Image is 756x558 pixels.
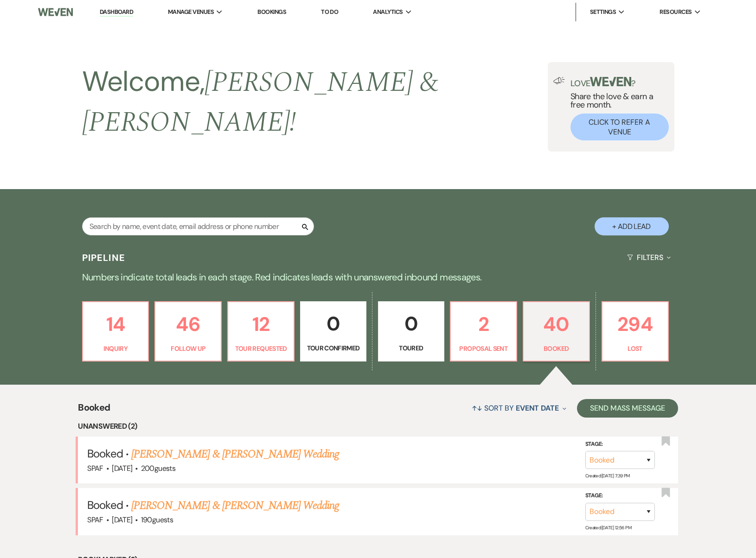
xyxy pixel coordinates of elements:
[44,270,712,285] p: Numbers indicate total leads in each stage. Red indicates leads with unanswered inbound messages.
[384,308,438,339] p: 0
[168,7,214,17] span: Manage Venues
[306,343,360,353] p: Tour Confirmed
[660,7,692,17] span: Resources
[112,515,132,525] span: [DATE]
[141,515,173,525] span: 190 guests
[87,498,122,512] span: Booked
[516,403,559,413] span: Event Date
[577,399,678,418] button: Send Mass Message
[82,301,149,361] a: 14Inquiry
[623,245,674,270] button: Filters
[87,446,122,461] span: Booked
[234,309,288,340] p: 12
[227,301,295,361] a: 12Tour Requested
[565,77,669,140] div: Share the love & earn a free month.
[529,309,583,340] p: 40
[585,491,655,501] label: Stage:
[87,463,103,473] span: SPAF
[590,77,631,86] img: weven-logo-green.svg
[321,8,338,16] a: To Do
[590,7,616,17] span: Settings
[456,309,511,340] p: 2
[257,8,286,16] a: Bookings
[608,343,662,354] p: Lost
[89,309,143,340] p: 14
[373,7,403,17] span: Analytics
[306,308,360,339] p: 0
[82,217,314,235] input: Search by name, event date, email address or phone number
[78,420,678,432] li: Unanswered (2)
[523,301,590,361] a: 40Booked
[89,343,143,354] p: Inquiry
[529,343,583,354] p: Booked
[378,301,444,361] a: 0Toured
[608,309,662,340] p: 294
[384,343,438,353] p: Toured
[450,301,517,361] a: 2Proposal Sent
[131,446,339,463] a: [PERSON_NAME] & [PERSON_NAME] Wedding
[100,8,133,17] a: Dashboard
[300,301,366,361] a: 0Tour Confirmed
[585,525,631,531] span: Created: [DATE] 12:56 PM
[570,77,669,88] p: Love ?
[38,2,73,22] img: Weven Logo
[595,217,669,235] button: + Add Lead
[234,343,288,354] p: Tour Requested
[131,497,339,514] a: [PERSON_NAME] & [PERSON_NAME] Wedding
[82,251,126,264] h3: Pipeline
[78,400,110,420] span: Booked
[585,473,630,479] span: Created: [DATE] 7:39 PM
[87,515,103,525] span: SPAF
[570,114,669,140] button: Click to Refer a Venue
[161,343,215,354] p: Follow Up
[602,301,669,361] a: 294Lost
[468,396,570,420] button: Sort By Event Date
[553,77,565,84] img: loud-speaker-illustration.svg
[112,463,132,473] span: [DATE]
[585,439,655,450] label: Stage:
[82,61,439,144] span: [PERSON_NAME] & [PERSON_NAME] !
[456,343,511,354] p: Proposal Sent
[154,301,222,361] a: 46Follow Up
[82,62,548,142] h2: Welcome,
[141,463,175,473] span: 200 guests
[472,403,483,413] span: ↑↓
[161,309,215,340] p: 46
